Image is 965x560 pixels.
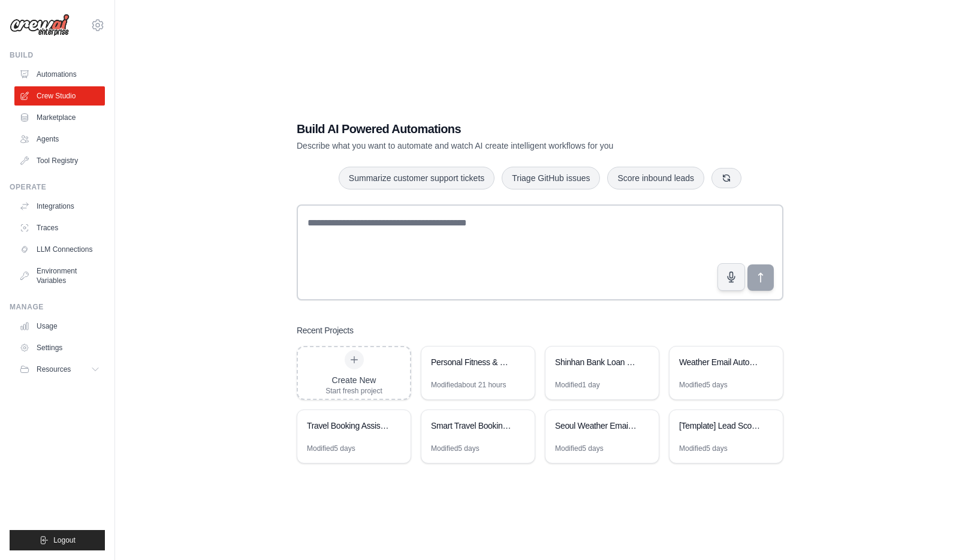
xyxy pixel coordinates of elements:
[325,386,382,396] div: Start fresh project
[297,140,699,152] p: Describe what you want to automate and watch AI create intelligent workflows for you
[431,444,480,453] div: Modified 5 days
[555,380,600,390] div: Modified 1 day
[679,356,761,368] div: Weather Email Automation
[555,444,604,453] div: Modified 5 days
[14,65,105,84] a: Automations
[10,302,105,312] div: Manage
[14,218,105,237] a: Traces
[14,86,105,106] a: Crew Studio
[431,420,513,432] div: Smart Travel Booking Orchestrator with Agent [PERSON_NAME]
[711,168,741,188] button: Get new suggestions
[555,420,637,432] div: Seoul Weather Email Reporter
[307,444,355,453] div: Modified 5 days
[10,182,105,192] div: Operate
[14,108,105,127] a: Marketplace
[717,263,745,291] button: Click to speak your automation idea
[14,360,105,379] button: Resources
[37,365,71,374] span: Resources
[14,151,105,170] a: Tool Registry
[10,530,105,550] button: Logout
[431,356,513,368] div: Personal Fitness & Health Tracker
[502,167,600,189] button: Triage GitHub issues
[14,240,105,259] a: LLM Connections
[607,167,704,189] button: Score inbound leads
[679,444,728,453] div: Modified 5 days
[555,356,637,368] div: Shinhan Bank Loan & Credit Product Recommendation System
[679,420,761,432] div: [Template] Lead Scoring and Strategy Crew
[14,338,105,357] a: Settings
[431,380,506,390] div: Modified about 21 hours
[14,130,105,149] a: Agents
[14,197,105,216] a: Integrations
[679,380,728,390] div: Modified 5 days
[297,121,699,137] h1: Build AI Powered Automations
[10,50,105,60] div: Build
[325,374,382,386] div: Create New
[297,324,354,336] h3: Recent Projects
[307,420,389,432] div: Travel Booking Assistant
[339,167,494,189] button: Summarize customer support tickets
[14,261,105,290] a: Environment Variables
[14,317,105,336] a: Usage
[53,535,76,545] span: Logout
[10,14,70,37] img: Logo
